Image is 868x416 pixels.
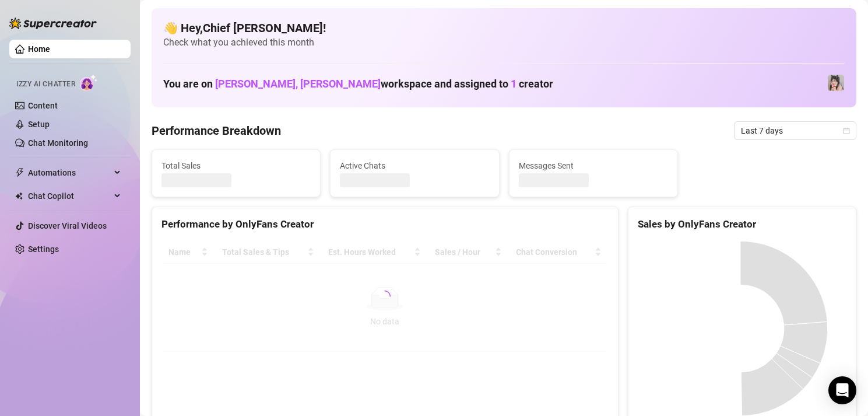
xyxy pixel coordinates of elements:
div: Performance by OnlyFans Creator [161,216,609,232]
span: Last 7 days [741,122,849,139]
h4: Performance Breakdown [152,123,281,139]
span: [PERSON_NAME], [PERSON_NAME] [215,78,381,90]
img: AI Chatter [80,74,98,91]
span: calendar [843,127,850,134]
span: 1 [511,78,516,90]
span: Check what you achieved this month [163,36,845,49]
img: Ani [828,75,844,91]
span: Messages Sent [519,159,668,172]
a: Home [28,44,50,54]
h4: 👋 Hey, Chief [PERSON_NAME] ! [163,20,845,36]
div: Open Intercom Messenger [828,376,856,404]
span: Total Sales [161,159,311,172]
a: Settings [28,244,59,254]
img: Chat Copilot [15,192,23,200]
span: Automations [28,163,111,182]
span: Chat Copilot [28,187,111,205]
span: Izzy AI Chatter [16,79,75,90]
a: Discover Viral Videos [28,221,107,230]
a: Setup [28,120,50,129]
a: Chat Monitoring [28,138,88,148]
span: loading [377,288,393,305]
span: thunderbolt [15,168,24,177]
span: Active Chats [340,159,489,172]
a: Content [28,101,58,110]
div: Sales by OnlyFans Creator [638,216,846,232]
img: logo-BBDzfeDw.svg [9,18,97,29]
h1: You are on workspace and assigned to creator [163,78,553,90]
